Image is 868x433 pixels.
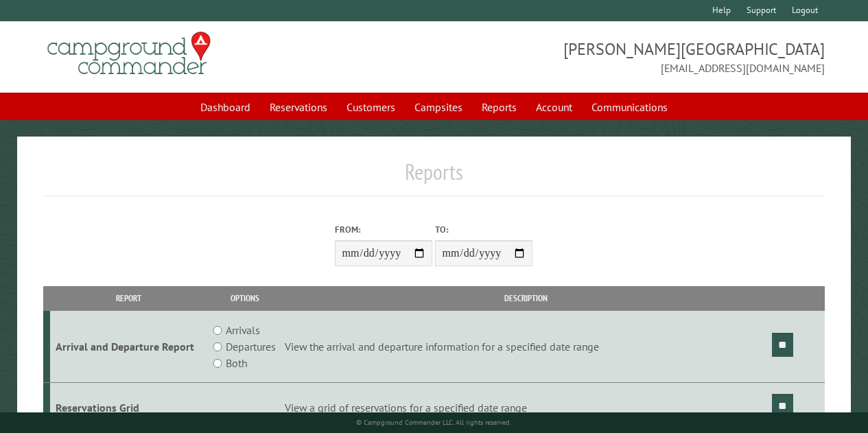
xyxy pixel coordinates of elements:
[335,223,432,236] label: From:
[356,418,511,427] small: © Campground Commander LLC. All rights reserved.
[473,94,525,120] a: Reports
[226,322,260,338] label: Arrivals
[226,355,247,371] label: Both
[406,94,471,120] a: Campsites
[283,311,770,383] td: View the arrival and departure information for a specified date range
[435,223,532,236] label: To:
[283,286,770,310] th: Description
[207,286,283,310] th: Options
[50,286,207,310] th: Report
[43,27,215,80] img: Campground Commander
[50,383,207,433] td: Reservations Grid
[338,94,403,120] a: Customers
[192,94,259,120] a: Dashboard
[261,94,336,120] a: Reservations
[43,159,825,196] h1: Reports
[50,311,207,383] td: Arrival and Departure Report
[528,94,580,120] a: Account
[583,94,676,120] a: Communications
[226,338,276,355] label: Departures
[434,38,825,76] span: [PERSON_NAME][GEOGRAPHIC_DATA] [EMAIL_ADDRESS][DOMAIN_NAME]
[283,383,770,433] td: View a grid of reservations for a specified date range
